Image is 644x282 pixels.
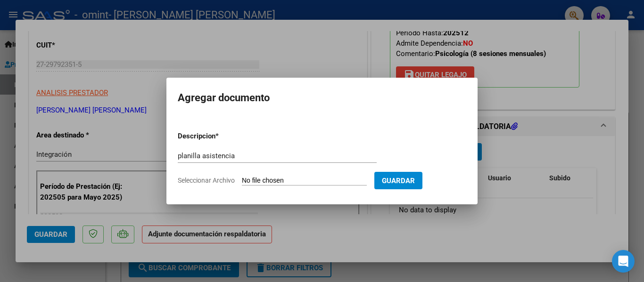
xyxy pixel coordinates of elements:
[382,177,415,185] span: Guardar
[612,250,635,273] div: Open Intercom Messenger
[178,177,235,184] span: Seleccionar Archivo
[374,172,422,189] button: Guardar
[178,89,466,107] h2: Agregar documento
[178,131,264,142] p: Descripcion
